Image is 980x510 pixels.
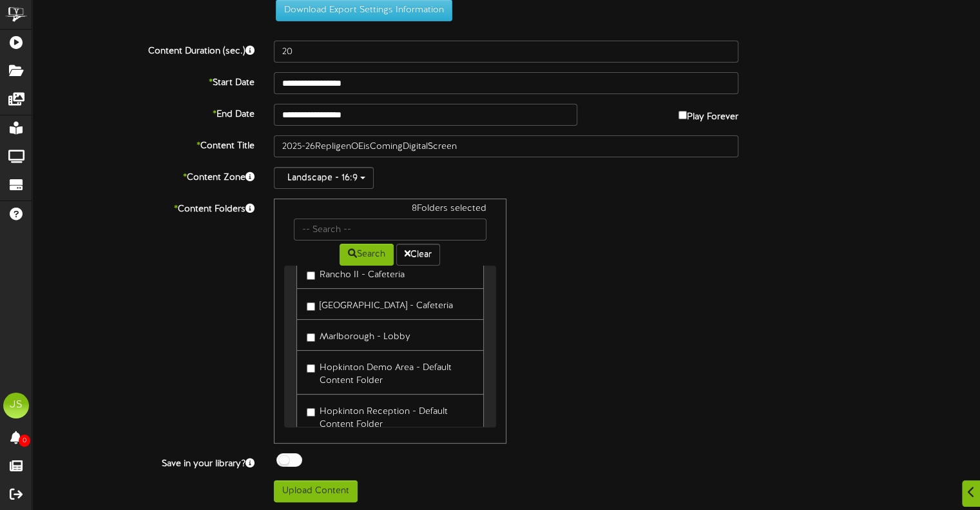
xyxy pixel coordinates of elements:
label: Hopkinton Demo Area - Default Content Folder [307,357,473,387]
label: Content Zone [23,167,264,184]
label: End Date [23,104,264,121]
div: 8 Folders selected [284,202,495,219]
span: 0 [19,435,30,447]
input: Title of this Content [274,135,738,157]
input: Marlborough - Lobby [307,333,315,342]
label: Hopkinton Reception - Default Content Folder [307,401,473,431]
button: Search [340,244,394,266]
input: [GEOGRAPHIC_DATA] - Cafeteria [307,302,315,311]
label: [GEOGRAPHIC_DATA] - Cafeteria [307,295,453,313]
label: Content Folders [23,199,264,216]
button: Landscape - 16:9 [274,167,374,189]
label: Content Title [23,135,264,153]
input: -- Search -- [294,219,486,240]
label: Save in your library? [23,453,264,471]
button: Clear [396,244,440,266]
label: Content Duration (sec.) [23,41,264,58]
label: Marlborough - Lobby [307,326,410,344]
input: Hopkinton Demo Area - Default Content Folder [307,364,315,373]
input: Play Forever [678,111,687,119]
a: Download Export Settings Information [269,6,452,15]
button: Upload Content [274,480,358,502]
input: Rancho II - Cafeteria [307,271,315,280]
label: Play Forever [678,104,738,124]
label: Rancho II - Cafeteria [307,264,405,282]
input: Hopkinton Reception - Default Content Folder [307,408,315,417]
div: JS [3,393,29,418]
label: Start Date [23,72,264,90]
